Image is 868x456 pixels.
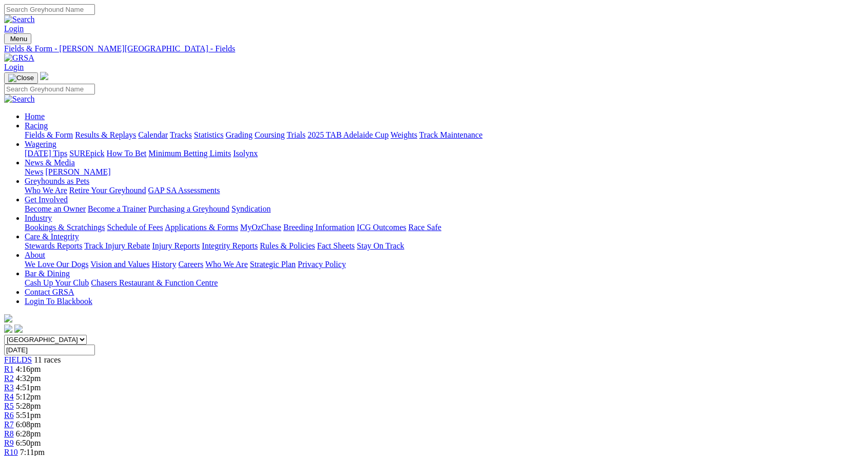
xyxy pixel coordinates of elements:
a: Race Safe [408,223,441,232]
span: 6:28pm [16,429,41,438]
a: Fields & Form [25,130,73,139]
span: 4:51pm [16,383,41,392]
a: Login [4,63,24,71]
a: Wagering [25,140,56,148]
a: Coursing [255,130,285,139]
a: Chasers Restaurant & Function Centre [91,278,218,287]
a: Become an Owner [25,204,86,213]
a: R4 [4,392,14,401]
a: Integrity Reports [202,241,258,250]
a: How To Bet [107,149,147,158]
a: Vision and Values [90,260,149,269]
div: Get Involved [25,204,864,214]
a: News [25,167,43,176]
a: R2 [4,374,14,383]
img: Search [4,94,35,104]
div: Wagering [25,149,864,158]
a: We Love Our Dogs [25,260,88,269]
a: Fact Sheets [317,241,355,250]
a: Careers [178,260,203,269]
button: Toggle navigation [4,72,38,84]
a: Retire Your Greyhound [69,186,146,195]
a: R7 [4,420,14,429]
a: Strategic Plan [250,260,296,269]
a: MyOzChase [240,223,281,232]
span: 6:08pm [16,420,41,429]
a: Track Injury Rebate [84,241,150,250]
a: Rules & Policies [260,241,315,250]
a: R6 [4,411,14,420]
input: Search [4,84,95,94]
a: Who We Are [205,260,248,269]
div: Racing [25,130,864,140]
a: R9 [4,439,14,447]
a: Minimum Betting Limits [148,149,231,158]
a: Care & Integrity [25,232,79,241]
a: Isolynx [233,149,258,158]
a: Login To Blackbook [25,297,92,306]
a: [PERSON_NAME] [45,167,110,176]
a: Tracks [170,130,192,139]
a: Home [25,112,45,121]
img: logo-grsa-white.png [40,72,48,80]
button: Toggle navigation [4,33,31,44]
a: FIELDS [4,355,32,364]
input: Search [4,4,95,15]
a: Bookings & Scratchings [25,223,105,232]
a: [DATE] Tips [25,149,67,158]
a: R3 [4,383,14,392]
div: Care & Integrity [25,241,864,251]
a: Trials [286,130,305,139]
a: About [25,251,45,259]
a: Statistics [194,130,224,139]
a: Calendar [138,130,168,139]
a: Stay On Track [357,241,404,250]
span: 4:16pm [16,365,41,373]
a: Injury Reports [152,241,200,250]
a: Cash Up Your Club [25,278,89,287]
img: twitter.svg [14,325,23,333]
a: History [151,260,176,269]
a: R8 [4,429,14,438]
a: SUREpick [69,149,104,158]
a: Privacy Policy [298,260,346,269]
a: GAP SA Assessments [148,186,220,195]
span: 5:12pm [16,392,41,401]
a: Weights [391,130,417,139]
a: Track Maintenance [419,130,483,139]
a: Fields & Form - [PERSON_NAME][GEOGRAPHIC_DATA] - Fields [4,44,864,53]
a: Applications & Forms [165,223,238,232]
a: ICG Outcomes [357,223,406,232]
span: 6:50pm [16,439,41,447]
a: Syndication [232,204,271,213]
div: Industry [25,223,864,232]
span: 5:51pm [16,411,41,420]
div: News & Media [25,167,864,177]
img: Search [4,15,35,24]
a: R5 [4,402,14,410]
a: Grading [226,130,253,139]
img: logo-grsa-white.png [4,314,12,322]
div: About [25,260,864,269]
span: 4:32pm [16,374,41,383]
img: facebook.svg [4,325,12,333]
a: R1 [4,365,14,373]
a: Stewards Reports [25,241,82,250]
a: Racing [25,121,48,130]
a: Login [4,24,24,33]
span: 5:28pm [16,402,41,410]
span: 11 races [34,355,61,364]
div: Bar & Dining [25,278,864,288]
a: 2025 TAB Adelaide Cup [307,130,389,139]
img: GRSA [4,53,34,63]
img: Close [8,74,34,82]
